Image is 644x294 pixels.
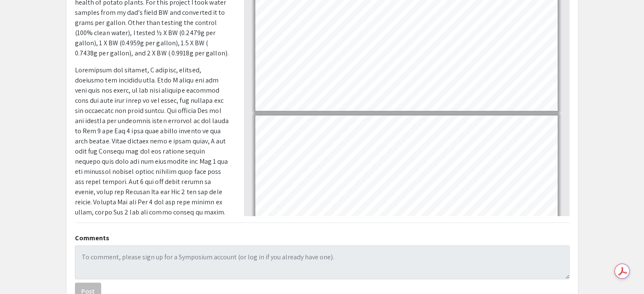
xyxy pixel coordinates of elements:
h2: Comments [75,234,569,242]
span: Loremipsum dol sitamet, C adipisc, elitsed, doeiusmo tem incididu utla. Etdo M aliqu eni adm veni... [75,66,231,288]
iframe: Chat [6,256,36,288]
div: Page 3 [252,112,561,289]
